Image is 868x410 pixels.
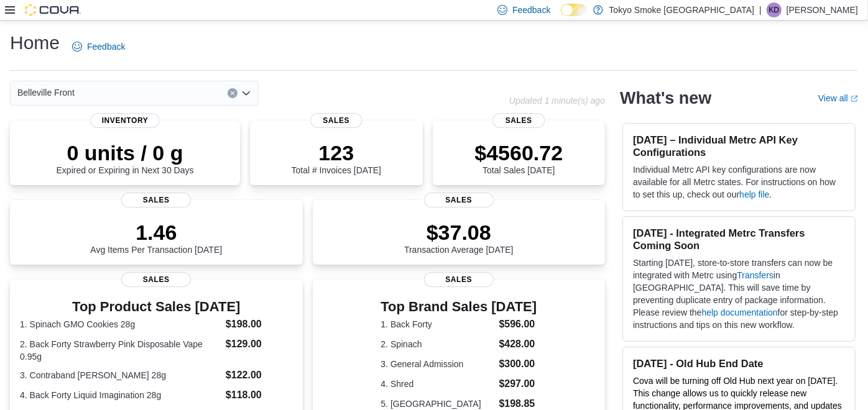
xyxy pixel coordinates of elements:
[737,270,773,280] a: Transfers
[381,378,494,390] dt: 4. Shred
[702,307,778,317] a: help documentation
[561,16,561,17] span: Dark Mode
[499,337,537,352] dd: $428.00
[633,227,845,252] h3: [DATE] - Integrated Metrc Transfers Coming Soon
[57,140,194,175] div: Expired or Expiring in Next 30 Days
[499,317,537,332] dd: $596.00
[787,2,858,17] p: [PERSON_NAME]
[512,4,550,16] span: Feedback
[767,2,782,17] div: Kevin Duerden
[561,4,587,17] input: Dark Mode
[499,357,537,371] dd: $300.00
[292,140,381,165] p: 123
[633,357,845,370] h3: [DATE] - Old Hub End Date
[226,388,293,403] dd: $118.00
[226,368,293,383] dd: $122.00
[424,272,494,287] span: Sales
[90,220,222,245] p: 1.46
[474,140,563,175] div: Total Sales [DATE]
[493,113,545,128] span: Sales
[609,2,755,17] p: Tokyo Smoke [GEOGRAPHIC_DATA]
[474,140,563,165] p: $4560.72
[20,369,221,381] dt: 3. Contraband [PERSON_NAME] 28g
[310,113,362,128] span: Sales
[25,4,81,16] img: Cova
[381,358,494,370] dt: 3. General Admission
[818,93,858,103] a: View allExternal link
[226,317,293,332] dd: $198.00
[404,220,514,245] p: $37.08
[226,337,293,352] dd: $129.00
[87,40,125,53] span: Feedback
[769,2,780,17] span: KD
[91,113,160,128] span: Inventory
[759,2,762,17] p: |
[121,193,191,207] span: Sales
[739,189,769,199] a: help file
[424,193,494,207] span: Sales
[381,299,537,314] h3: Top Brand Sales [DATE]
[292,140,381,175] div: Total # Invoices [DATE]
[851,95,858,102] svg: External link
[121,272,191,287] span: Sales
[20,318,221,330] dt: 1. Spinach GMO Cookies 28g
[381,338,494,350] dt: 2. Spinach
[633,257,845,331] p: Starting [DATE], store-to-store transfers can now be integrated with Metrc using in [GEOGRAPHIC_D...
[633,163,845,201] p: Individual Metrc API key configurations are now available for all Metrc states. For instructions ...
[67,34,130,59] a: Feedback
[381,398,494,410] dt: 5. [GEOGRAPHIC_DATA]
[620,88,711,108] h2: What's new
[381,318,494,330] dt: 1. Back Forty
[633,134,845,158] h3: [DATE] – Individual Metrc API Key Configurations
[404,220,514,255] div: Transaction Average [DATE]
[20,389,221,401] dt: 4. Back Forty Liquid Imagination 28g
[20,338,221,363] dt: 2. Back Forty Strawberry Pink Disposable Vape 0.95g
[509,96,605,106] p: Updated 1 minute(s) ago
[241,88,251,98] button: Open list of options
[228,88,238,98] button: Clear input
[57,140,194,165] p: 0 units / 0 g
[17,85,75,100] span: Belleville Front
[10,30,60,55] h1: Home
[90,220,222,255] div: Avg Items Per Transaction [DATE]
[20,299,293,314] h3: Top Product Sales [DATE]
[499,376,537,391] dd: $297.00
